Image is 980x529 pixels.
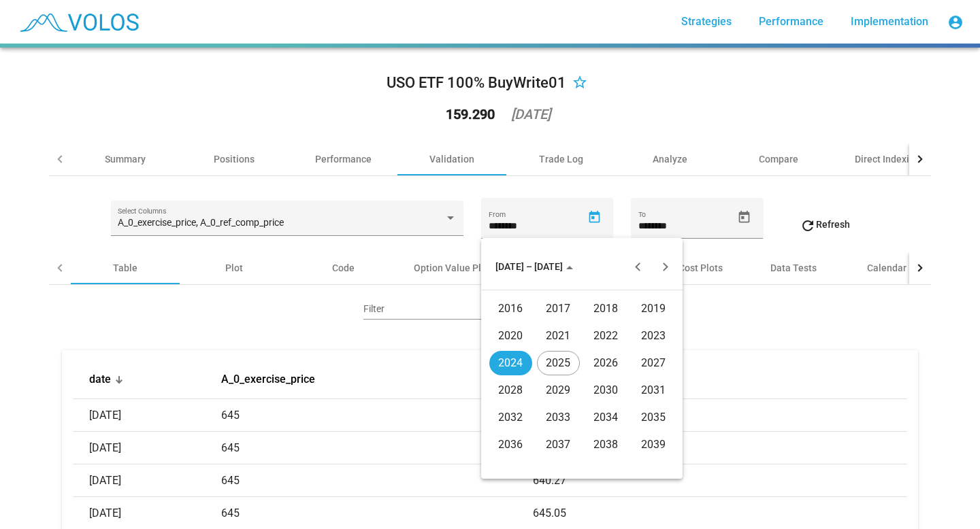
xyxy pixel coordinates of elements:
div: 2038 [585,432,627,457]
div: 2025 [537,351,580,375]
td: 2025 [534,349,582,377]
td: 2028 [487,377,534,404]
td: 2024 [487,349,534,377]
div: 2027 [632,351,675,375]
span: [DATE] – [DATE] [495,261,573,272]
td: 2022 [582,322,630,349]
div: 2021 [537,324,580,348]
div: 2035 [632,405,675,430]
div: 2031 [632,378,675,403]
button: Choose date [485,253,584,280]
td: 2034 [582,404,630,431]
div: 2017 [537,296,580,321]
td: 2017 [534,295,582,322]
div: 2034 [585,405,627,430]
td: 2027 [630,349,677,377]
td: 2021 [534,322,582,349]
button: Previous 20 years [625,253,652,280]
td: 2016 [487,295,534,322]
div: 2030 [585,378,627,403]
td: 2026 [582,349,630,377]
td: 2020 [487,322,534,349]
td: 2023 [630,322,677,349]
div: 2023 [632,324,675,348]
div: 2019 [632,296,675,321]
div: 2020 [489,324,532,348]
div: 2022 [585,324,627,348]
button: Next 20 years [652,253,679,280]
td: 2038 [582,431,630,458]
div: 2028 [489,378,532,403]
td: 2033 [534,404,582,431]
div: 2036 [489,432,532,457]
td: 2035 [630,404,677,431]
div: 2024 [489,351,532,375]
div: 2016 [489,296,532,321]
div: 2029 [537,378,580,403]
td: 2031 [630,377,677,404]
div: 2039 [632,432,675,457]
div: 2037 [537,432,580,457]
div: 2033 [537,405,580,430]
td: 2029 [534,377,582,404]
td: 2019 [630,295,677,322]
td: 2030 [582,377,630,404]
td: 2018 [582,295,630,322]
td: 2039 [630,431,677,458]
div: 2018 [585,296,627,321]
td: 2032 [487,404,534,431]
td: 2037 [534,431,582,458]
td: 2036 [487,431,534,458]
div: 2026 [585,351,627,375]
div: 2032 [489,405,532,430]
